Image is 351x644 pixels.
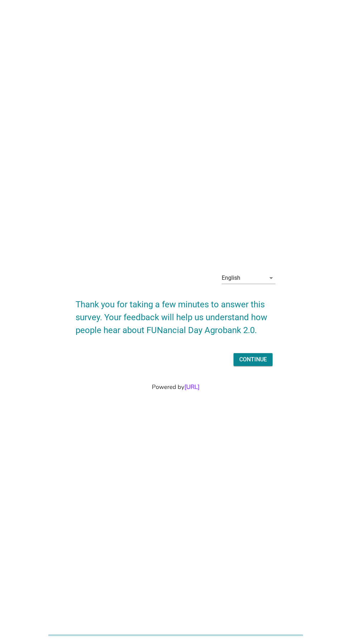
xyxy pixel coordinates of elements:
a: [URL] [184,383,199,391]
button: Continue [234,353,273,366]
div: Continue [239,355,267,364]
h2: Thank you for taking a few minutes to answer this survey. Your feedback will help us understand h... [76,291,275,337]
div: Powered by [9,382,342,391]
div: English [222,275,240,281]
i: arrow_drop_down [267,274,275,282]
